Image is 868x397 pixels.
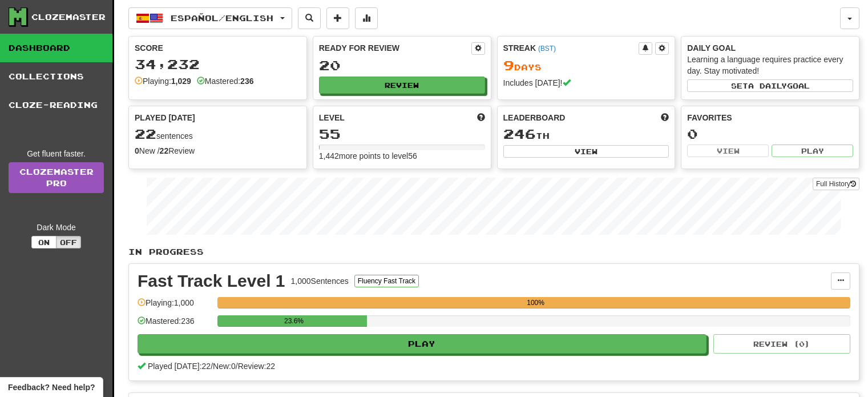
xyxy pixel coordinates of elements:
button: More stats [355,7,378,29]
div: Day s [503,58,669,73]
strong: 236 [240,77,253,86]
span: Score more points to level up [477,112,485,123]
a: (BST) [538,45,556,53]
button: Review (0) [713,334,850,354]
div: New / Review [135,145,301,157]
button: Full History [813,178,859,190]
span: Open feedback widget [8,382,95,393]
span: This week in points, UTC [661,112,669,123]
button: Seta dailygoal [687,79,853,92]
div: 34,232 [135,57,301,71]
div: Dark Mode [9,222,104,233]
div: Daily Goal [687,42,853,54]
div: Mastered: 236 [138,315,212,334]
span: New: 0 [213,362,236,371]
div: Streak [503,42,639,54]
button: Play [772,145,853,157]
div: Get fluent faster. [9,148,104,159]
div: 20 [319,58,485,73]
span: / [211,362,213,371]
button: Play [138,334,706,354]
div: Learning a language requires practice every day. Stay motivated! [687,54,853,77]
a: ClozemasterPro [9,162,104,193]
div: sentences [135,127,301,142]
button: View [503,145,669,158]
div: Favorites [687,112,853,123]
button: Review [319,77,485,94]
button: Add sentence to collection [326,7,349,29]
div: 100% [221,297,850,308]
span: 246 [503,126,536,142]
span: Played [DATE]: 22 [148,362,211,371]
button: Fluency Fast Track [354,275,419,287]
span: Español / English [171,13,273,23]
div: 1,000 Sentences [291,275,349,287]
button: On [31,236,56,248]
span: Review: 22 [238,362,275,371]
span: Leaderboard [503,112,566,123]
button: Off [56,236,81,248]
span: Level [319,112,345,123]
span: 9 [503,57,514,73]
span: 22 [135,126,156,142]
strong: 22 [160,146,169,155]
div: Clozemaster [31,11,106,23]
div: 23.6% [221,315,366,327]
strong: 0 [135,146,139,155]
div: Playing: [135,75,191,87]
div: 1,442 more points to level 56 [319,150,485,162]
button: Español/English [128,7,292,29]
div: 0 [687,127,853,141]
div: Score [135,42,301,54]
p: In Progress [128,246,859,258]
span: a daily [748,82,787,90]
button: View [687,145,769,157]
div: Playing: 1,000 [138,297,212,316]
div: Fast Track Level 1 [138,272,285,290]
div: 55 [319,127,485,141]
div: Mastered: [197,75,254,87]
div: Ready for Review [319,42,471,54]
button: Search sentences [298,7,321,29]
span: Played [DATE] [135,112,195,123]
strong: 1,029 [171,77,191,86]
span: / [236,362,238,371]
div: th [503,127,669,142]
div: Includes [DATE]! [503,77,669,89]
